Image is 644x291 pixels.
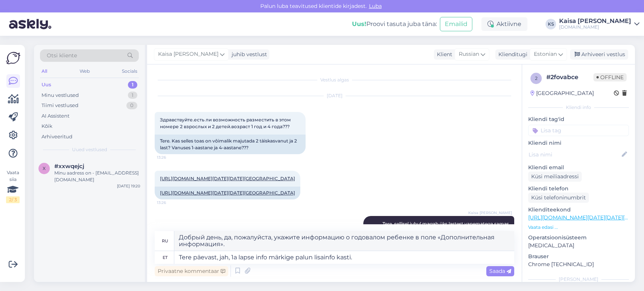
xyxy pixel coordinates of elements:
p: Kliendi nimi [528,139,629,147]
p: Brauser [528,253,629,260]
div: Küsi telefoninumbrit [528,193,589,203]
div: [DOMAIN_NAME] [559,24,631,30]
div: et [163,251,168,264]
div: Vaata siia [6,169,20,203]
div: Küsi meiliaadressi [528,172,582,182]
div: Uus [41,81,51,89]
div: [DATE] [155,92,514,99]
div: juhib vestlust [229,51,267,58]
div: Minu aadress on - [EMAIL_ADDRESS][DOMAIN_NAME] [54,170,140,183]
span: Uued vestlused [72,146,107,153]
div: Arhiveeri vestlus [570,49,628,60]
span: 13:26 [157,155,185,160]
span: #xxwqejcj [54,163,84,170]
input: Lisa tag [528,125,629,136]
div: [DATE] 19:20 [117,183,140,189]
div: 1 [128,92,137,99]
span: Kaisa [PERSON_NAME] [468,210,512,216]
div: ru [162,234,168,247]
div: Minu vestlused [41,92,79,99]
span: Saada [489,268,511,274]
div: Socials [120,66,139,76]
div: AI Assistent [41,112,69,120]
div: 2 / 3 [6,196,20,203]
p: Vaata edasi ... [528,224,629,231]
img: Askly Logo [6,51,20,65]
div: [GEOGRAPHIC_DATA] [530,89,594,97]
div: Kaisa [PERSON_NAME] [559,18,631,24]
p: Operatsioonisüsteem [528,234,629,242]
div: Proovi tasuta juba täna: [352,20,437,29]
b: Uus! [352,20,366,28]
p: Kliendi tag'id [528,115,629,123]
p: Chrome [TECHNICAL_ID] [528,260,629,268]
div: # 2fovabce [546,73,593,82]
div: KS [546,19,556,29]
span: 2 [535,75,538,81]
p: Kliendi telefon [528,185,629,193]
input: Lisa nimi [529,150,620,159]
span: Tere, sellisel juhul magab üks lastest vanematega samas voodis. Otselink on siin: [372,221,510,240]
a: [URL][DOMAIN_NAME][DATE][DATE][GEOGRAPHIC_DATA] [160,176,295,181]
span: Kaisa [PERSON_NAME] [158,50,218,58]
span: 13:26 [157,200,185,205]
span: x [43,165,46,171]
p: Klienditeekond [528,206,629,214]
div: Web [78,66,91,76]
span: Offline [593,73,627,81]
button: Emailid [440,17,472,31]
span: Здравствуйте.есть ли возможность разместить в этом номере 2 взрослых и 2 детей.возраст 1 год и 4 ... [160,117,292,129]
div: Klient [434,51,452,58]
span: Luba [367,3,384,9]
a: Kaisa [PERSON_NAME][DOMAIN_NAME] [559,18,639,30]
span: Russian [459,50,479,58]
div: Aktiivne [481,17,527,31]
span: Estonian [534,50,557,58]
div: 0 [126,102,137,109]
div: Tiimi vestlused [41,102,78,109]
div: Klienditugi [495,51,527,58]
textarea: Tere päevast, jah, 1a lapse info märkige palun lisainfo kasti. [174,251,514,264]
div: Arhiveeritud [41,133,72,141]
div: Tere. Kas selles toas on võimalik majutada 2 täiskasvanut ja 2 last? Vanuses 1-aastane ja 4-aasta... [155,135,306,154]
div: Kõik [41,123,52,130]
div: All [40,66,49,76]
div: Kliendi info [528,104,629,111]
div: Vestlus algas [155,77,514,83]
textarea: Добрый день, да, пожалуйста, укажите информацию о годовалом ребенке в поле «Дополнительная информ... [174,231,514,251]
div: Privaatne kommentaar [155,266,228,276]
div: [PERSON_NAME] [528,276,629,283]
span: Otsi kliente [47,52,77,60]
a: [URL][DOMAIN_NAME][DATE][DATE][GEOGRAPHIC_DATA] [160,190,295,196]
div: 1 [128,81,137,89]
p: Kliendi email [528,164,629,172]
p: [MEDICAL_DATA] [528,242,629,250]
